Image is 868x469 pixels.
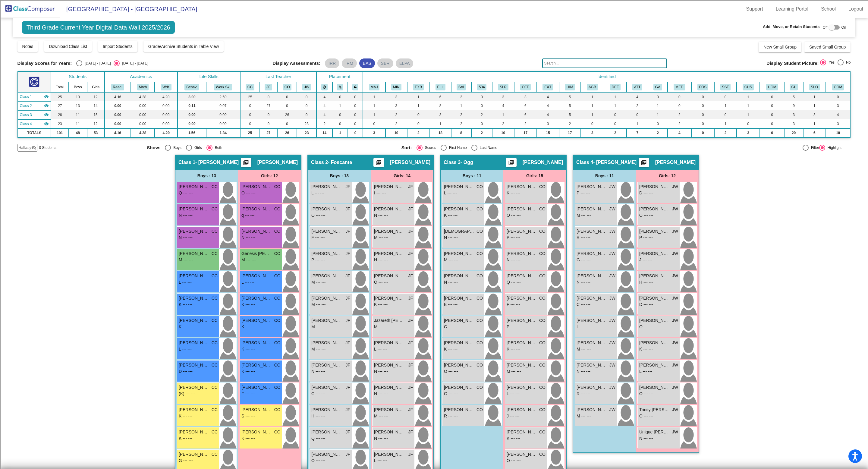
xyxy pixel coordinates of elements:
[832,84,844,90] button: COM
[737,92,760,101] td: 1
[691,128,714,137] td: 0
[784,92,803,101] td: 5
[277,128,297,137] td: 26
[69,110,87,119] td: 11
[297,92,316,101] td: 0
[413,84,424,90] button: EXB
[22,21,175,34] span: Third Grade Current Year Digital Data Wall 2025/2026
[297,119,316,128] td: 23
[565,84,575,90] button: HIM
[260,82,277,92] th: Jan Foscante
[316,101,332,110] td: 4
[604,101,627,110] td: 1
[737,82,760,92] th: Custody Concerns
[587,84,598,90] button: AGB
[674,84,685,90] button: MED
[514,119,537,128] td: 2
[131,128,155,137] td: 4.28
[302,84,311,90] button: JW
[348,92,363,101] td: 0
[178,110,206,119] td: 0.00
[277,110,297,119] td: 26
[51,110,69,119] td: 26
[430,128,451,137] td: 18
[720,84,731,90] button: SST
[240,128,260,137] td: 25
[18,101,51,110] td: Jan Foscante - Foscante
[627,82,648,92] th: Attendance Concerns
[668,128,691,137] td: 4
[348,119,363,128] td: 0
[559,101,581,110] td: 5
[155,101,178,110] td: 0.00
[471,110,492,119] td: 2
[477,84,487,90] button: 504
[668,82,691,92] th: Medical Concerns (i.e. allergy, asthma)
[214,84,232,90] button: Work Sk.
[627,128,648,137] td: 7
[363,82,385,92] th: Major Behavior
[537,119,559,128] td: 3
[277,119,297,128] td: 0
[581,82,604,92] th: Aggressive Behavior
[451,92,472,101] td: 3
[332,82,348,92] th: Keep with students
[581,119,604,128] td: 0
[17,61,72,66] span: Display Scores for Years:
[581,110,604,119] td: 1
[69,128,87,137] td: 48
[559,92,581,101] td: 5
[639,158,649,167] button: Print Students Details
[260,110,277,119] td: 0
[277,92,297,101] td: 0
[648,82,668,92] th: Guardian Angel
[206,119,241,128] td: 0.00
[206,110,241,119] td: 0.00
[69,92,87,101] td: 13
[803,110,826,119] td: 3
[148,44,219,49] span: Grade/Archive Students in Table View
[155,92,178,101] td: 4.20
[803,92,826,101] td: 1
[359,58,375,68] mat-chip: BAS
[18,92,51,101] td: Christine Coppinger - Coppinger
[316,82,332,92] th: Keep away students
[430,82,451,92] th: English Language Learner
[265,84,272,90] button: JF
[826,82,851,92] th: Combo Class
[714,92,737,101] td: 0
[105,128,131,137] td: 4.16
[760,82,784,92] th: Homeless / Doubled Up
[604,128,627,137] td: 2
[471,128,492,137] td: 2
[363,92,385,101] td: 1
[430,119,451,128] td: 1
[103,44,133,49] span: Import Students
[668,101,691,110] td: 0
[240,119,260,128] td: 0
[240,71,316,82] th: Last Teacher
[105,119,131,128] td: 0.00
[714,119,737,128] td: 1
[648,119,668,128] td: 0
[240,101,260,110] td: 0
[375,159,382,168] mat-icon: picture_as_pdf
[155,128,178,137] td: 4.20
[826,101,851,110] td: 3
[155,119,178,128] td: 0.00
[737,119,760,128] td: 0
[803,82,826,92] th: Slow Worker
[784,110,803,119] td: 3
[451,119,472,128] td: 2
[44,121,49,126] mat-icon: visibility
[240,82,260,92] th: Christine Coppinger
[627,92,648,101] td: 4
[44,94,49,99] mat-icon: visibility
[316,71,363,82] th: Placement
[363,71,850,82] th: Identified
[18,110,51,119] td: Cristina Ogg - Ogg
[206,92,241,101] td: 2.60
[809,45,846,49] span: Saved Small Group
[559,128,581,137] td: 17
[131,110,155,119] td: 0.00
